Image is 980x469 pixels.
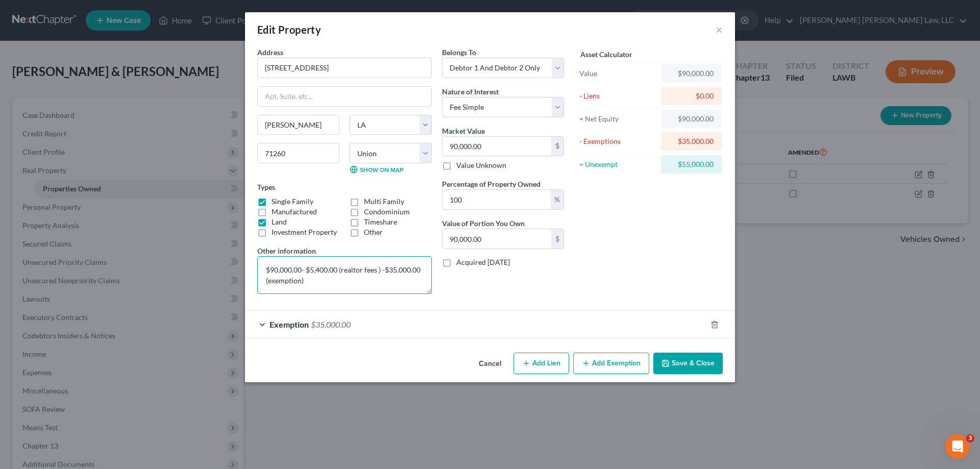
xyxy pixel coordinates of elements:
button: × [716,23,723,36]
label: Value Unknown [456,160,506,170]
input: Apt, Suite, etc... [258,87,431,106]
input: 0.00 [443,137,551,156]
div: - Liens [579,91,656,101]
button: Add Lien [513,353,569,374]
div: Value [579,68,656,79]
div: % [551,190,563,209]
div: = Unexempt [579,159,656,169]
a: Show on Map [350,165,403,174]
div: - Exemptions [579,136,656,146]
input: Enter address... [258,58,431,78]
div: $ [551,137,563,156]
label: Single Family [272,196,313,207]
div: $0.00 [669,91,714,101]
label: Nature of Interest [442,86,499,97]
label: Multi Family [364,196,404,207]
span: Address [257,48,283,57]
span: 3 [966,434,974,442]
label: Percentage of Property Owned [442,179,541,189]
button: Save & Close [653,353,723,374]
label: Timeshare [364,217,397,227]
label: Asset Calculator [580,49,632,60]
div: $ [551,229,563,249]
input: Enter zip... [257,143,339,163]
label: Other [364,227,383,237]
span: Exemption [269,319,309,329]
button: Cancel [471,354,509,374]
div: $90,000.00 [669,68,714,79]
span: Belongs To [442,48,476,57]
div: Edit Property [257,22,321,37]
label: Market Value [442,126,485,136]
div: $55,000.00 [669,159,714,169]
label: Manufactured [272,207,317,217]
label: Acquired [DATE] [456,257,510,267]
button: Add Exemption [573,353,649,374]
label: Condominium [364,207,410,217]
input: 0.00 [443,190,551,209]
input: 0.00 [443,229,551,249]
label: Other information [257,245,316,256]
label: Value of Portion You Own [442,218,525,229]
label: Types [257,182,275,192]
label: Investment Property [272,227,337,237]
div: $35,000.00 [669,136,714,146]
div: = Net Equity [579,114,656,124]
label: Land [272,217,287,227]
input: Enter city... [258,115,339,135]
span: $35,000.00 [311,319,351,329]
div: $90,000.00 [669,114,714,124]
iframe: Intercom live chat [945,434,970,459]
